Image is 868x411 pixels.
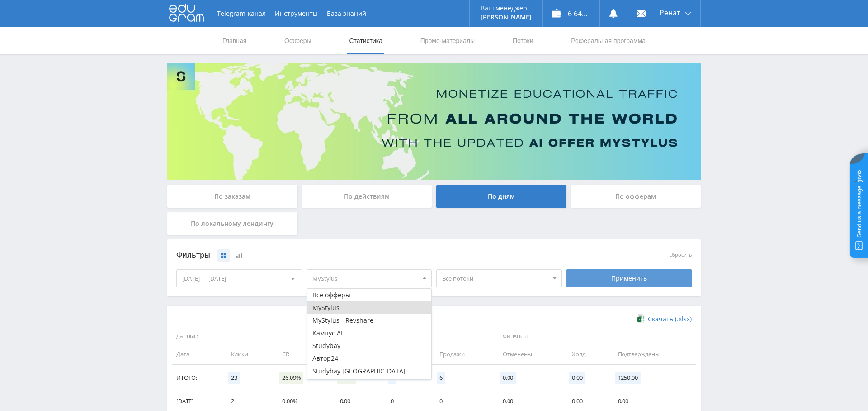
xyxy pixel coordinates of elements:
td: Продажи [430,344,494,364]
div: [DATE] — [DATE] [177,270,302,287]
div: Фильтры [176,249,562,262]
span: Действия: [384,329,491,344]
a: Офферы [283,27,312,54]
span: Скачать (.xlsx) [648,315,692,323]
span: Все потоки [442,270,548,287]
button: сбросить [670,252,692,258]
a: Статистика [348,27,383,54]
span: 23 [228,372,240,384]
a: Реферальная программа [570,27,646,54]
td: Отменены [494,344,563,364]
td: Дата [172,344,222,364]
div: По офферам [571,185,701,208]
span: 0.00 [569,372,585,384]
td: CR [273,344,330,364]
span: 1250.00 [615,372,641,384]
td: Итого: [172,365,222,391]
span: Данные: [172,329,379,344]
span: MyStylus [312,270,418,287]
td: Холд [563,344,609,364]
button: Studybay [GEOGRAPHIC_DATA] [307,365,432,378]
span: 26.09% [279,372,303,384]
p: [PERSON_NAME] [481,14,532,21]
td: Подтверждены [609,344,696,364]
span: 0.00 [500,372,516,384]
button: Автор24 - Мобильное приложение [307,378,432,390]
button: Кампус AI [307,327,432,339]
img: Banner [167,63,701,180]
img: xlsx [637,314,645,323]
span: Ренат [660,9,680,16]
div: По дням [436,185,566,208]
button: Studybay [307,339,432,352]
button: Автор24 [307,352,432,365]
a: Промо-материалы [420,27,476,54]
span: Финансы: [496,329,694,344]
a: Потоки [512,27,534,54]
span: 6 [437,372,445,384]
button: Все офферы [307,289,432,301]
button: MyStylus [307,301,432,314]
div: По действиям [302,185,432,208]
div: По заказам [167,185,297,208]
div: Применить [566,269,692,287]
a: Скачать (.xlsx) [637,315,692,324]
div: По локальному лендингу [167,212,297,235]
button: MyStylus - Revshare [307,314,432,327]
p: Ваш менеджер: [481,5,532,12]
td: Клики [222,344,273,364]
a: Главная [222,27,247,54]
